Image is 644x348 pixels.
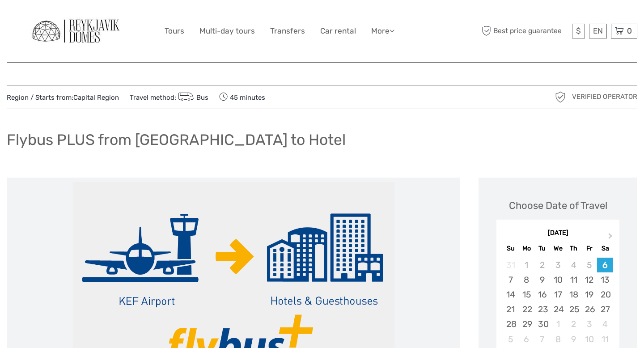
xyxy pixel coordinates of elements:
a: Capital Region [73,93,119,102]
div: Choose Wednesday, October 1st, 2025 [550,317,566,331]
div: Choose Monday, September 15th, 2025 [519,287,534,302]
div: Choose Wednesday, September 24th, 2025 [550,302,566,317]
div: Choose Friday, September 26th, 2025 [581,302,597,317]
div: Not available Monday, September 1st, 2025 [519,258,534,272]
div: Not available Wednesday, September 3rd, 2025 [550,258,566,272]
a: Multi-day tours [199,25,255,38]
div: Choose Sunday, October 5th, 2025 [503,332,518,347]
div: Choose Saturday, October 4th, 2025 [597,317,613,331]
div: Tu [534,242,550,255]
div: Choose Thursday, October 2nd, 2025 [566,317,581,331]
div: Choose Saturday, September 6th, 2025 [597,258,613,272]
span: 0 [626,26,633,35]
div: Th [566,242,581,255]
div: Mo [519,242,534,255]
div: Choose Wednesday, September 17th, 2025 [550,287,566,302]
div: [DATE] [496,229,619,238]
div: Su [503,242,518,255]
div: Choose Tuesday, September 9th, 2025 [534,272,550,287]
div: Choose Monday, September 8th, 2025 [519,272,534,287]
div: Choose Saturday, September 20th, 2025 [597,287,613,302]
a: More [371,25,394,38]
div: Not available Tuesday, September 2nd, 2025 [534,258,550,272]
a: Bus [176,93,208,102]
a: Car rental [320,25,356,38]
span: 45 minutes [219,91,265,103]
div: Choose Wednesday, October 8th, 2025 [550,332,566,347]
div: Choose Saturday, September 13th, 2025 [597,272,613,287]
div: EN [589,24,607,38]
img: General Info: [27,14,125,48]
span: Region / Starts from: [7,93,119,102]
img: verified_operator_grey_128.png [553,90,568,104]
span: Verified Operator [572,92,637,102]
div: Choose Friday, October 10th, 2025 [581,332,597,347]
div: Choose Wednesday, September 10th, 2025 [550,272,566,287]
a: Transfers [270,25,305,38]
p: We're away right now. Please check back later! [13,16,101,23]
button: Open LiveChat chat widget [103,14,114,25]
div: Not available Sunday, August 31st, 2025 [503,258,518,272]
div: Fr [581,242,597,255]
div: month 2025-09 [499,258,616,347]
div: We [550,242,566,255]
div: Choose Thursday, September 11th, 2025 [566,272,581,287]
div: Choose Sunday, September 14th, 2025 [503,287,518,302]
button: Next Month [604,231,619,245]
div: Sa [597,242,613,255]
div: Choose Friday, September 12th, 2025 [581,272,597,287]
div: Choose Tuesday, September 30th, 2025 [534,317,550,331]
div: Choose Thursday, October 9th, 2025 [566,332,581,347]
div: Choose Thursday, September 18th, 2025 [566,287,581,302]
a: Tours [165,25,184,38]
div: Choose Thursday, September 25th, 2025 [566,302,581,317]
div: Choose Monday, September 22nd, 2025 [519,302,534,317]
div: Choose Friday, October 3rd, 2025 [581,317,597,331]
div: Choose Tuesday, September 16th, 2025 [534,287,550,302]
div: Choose Friday, September 19th, 2025 [581,287,597,302]
div: Choose Tuesday, September 23rd, 2025 [534,302,550,317]
div: Choose Monday, September 29th, 2025 [519,317,534,331]
div: Choose Sunday, September 21st, 2025 [503,302,518,317]
div: Choose Sunday, September 28th, 2025 [503,317,518,331]
h1: Flybus PLUS from [GEOGRAPHIC_DATA] to Hotel [7,131,346,149]
div: Choose Tuesday, October 7th, 2025 [534,332,550,347]
div: Choose Saturday, September 27th, 2025 [597,302,613,317]
div: Not available Thursday, September 4th, 2025 [566,258,581,272]
span: Travel method: [130,91,208,103]
div: Not available Friday, September 5th, 2025 [581,258,597,272]
div: Choose Date of Travel [509,199,607,212]
div: Choose Monday, October 6th, 2025 [519,332,534,347]
span: $ [576,26,581,35]
div: Choose Saturday, October 11th, 2025 [597,332,613,347]
div: Choose Sunday, September 7th, 2025 [503,272,518,287]
span: Best price guarantee [480,24,570,38]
